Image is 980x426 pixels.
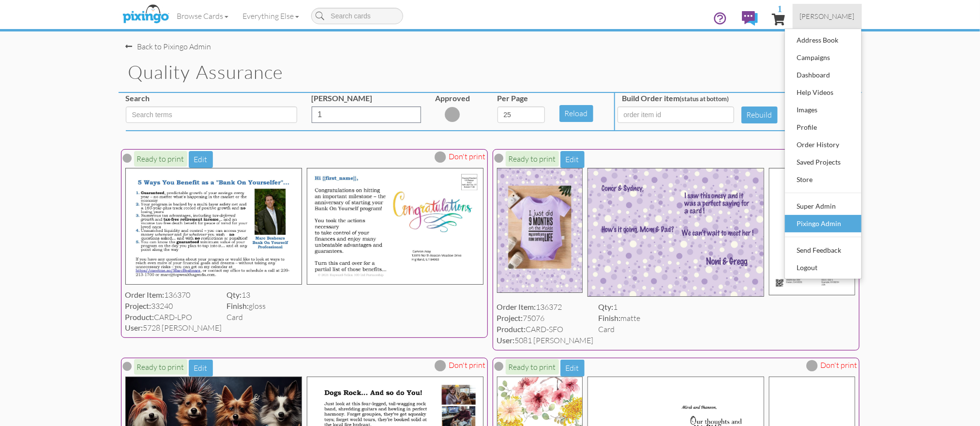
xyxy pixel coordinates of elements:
[126,31,855,52] nav-back: Pixingo Admin
[785,242,861,259] a: Send Feedback
[795,103,852,117] div: Images
[497,313,523,322] strong: Project:
[742,11,758,26] img: comments.svg
[599,313,621,322] strong: Finish:
[125,289,222,301] div: 136370
[795,216,852,231] div: Pixingo Admin
[795,137,852,152] div: Order History
[125,301,222,312] div: 33240
[785,101,861,119] a: Images
[170,4,236,28] a: Browse Cards
[785,49,861,66] a: Campaigns
[506,151,559,167] span: Ready to print
[311,8,403,24] input: Search cards
[769,168,855,295] img: 136076-3-1758565956177-4d7058db079dced9-qa.jpg
[599,302,614,311] strong: Qty:
[680,95,729,103] span: (status at bottom)
[307,168,483,285] img: 124496-2-1733162782435-e15a33bc604108dc-qa.jpg
[497,302,536,311] strong: Order Item:
[588,168,764,297] img: 136076-2-1758565956177-4d7058db079dced9-qa.jpg
[785,119,861,136] a: Profile
[785,215,861,232] a: Pixingo Admin
[785,198,861,215] a: Super Admin
[125,301,151,310] strong: Project:
[785,171,861,188] a: Store
[622,93,729,104] label: Build Order item
[449,151,486,162] span: Don't print
[126,41,211,52] div: Back to Pixingo Admin
[795,85,852,100] div: Help Videos
[189,360,213,377] button: Edit
[795,243,852,258] div: Send Feedback
[227,289,266,301] div: 13
[497,324,526,334] strong: Product:
[559,105,593,122] button: Reload
[785,31,861,49] a: Address Book
[189,151,213,168] button: Edit
[128,62,862,82] h1: Quality Assurance
[497,313,594,324] div: 75076
[795,199,852,213] div: Super Admin
[497,324,594,335] div: CARD-SFO
[126,106,297,123] input: Search terms
[449,360,486,371] span: Don't print
[778,4,783,13] span: 1
[795,155,852,169] div: Saved Projects
[134,359,187,375] span: Ready to print
[312,93,373,104] label: [PERSON_NAME]
[227,290,242,299] strong: Qty:
[560,151,585,168] button: Edit
[497,302,594,313] div: 136372
[227,301,266,312] div: gloss
[497,335,515,345] strong: User:
[980,426,980,426] iframe: Chat
[785,259,861,276] a: Logout
[795,172,852,187] div: Store
[227,301,249,310] strong: Finish:
[134,151,187,167] span: Ready to print
[126,93,150,104] label: Search
[785,66,861,84] a: Dashboard
[795,120,852,135] div: Profile
[795,33,852,47] div: Address Book
[497,335,594,346] div: 5081 [PERSON_NAME]
[795,68,852,82] div: Dashboard
[498,93,528,104] label: Per Page
[560,360,585,377] button: Edit
[599,324,641,335] div: Card
[125,312,222,323] div: CARD-LPO
[227,312,266,323] div: Card
[785,136,861,153] a: Order History
[793,4,862,29] a: [PERSON_NAME]
[125,322,222,334] div: 5728 [PERSON_NAME]
[795,260,852,275] div: Logout
[436,93,470,104] label: Approved
[618,106,734,123] input: order item id
[497,168,583,292] img: 136076-1-1758565956177-4d7058db079dced9-qa.jpg
[120,2,171,27] img: pixingo logo
[821,360,858,371] span: Don't print
[125,312,154,321] strong: Product:
[506,359,559,375] span: Ready to print
[125,290,165,299] strong: Order Item:
[599,302,641,313] div: 1
[741,106,778,123] button: Rebuild
[236,4,306,28] a: Everything Else
[125,168,302,285] img: 124496-1-1733162782435-e15a33bc604108dc-qa.jpg
[772,4,785,33] a: 1
[785,84,861,101] a: Help Videos
[125,323,143,332] strong: User:
[800,12,855,20] span: [PERSON_NAME]
[795,50,852,65] div: Campaigns
[599,313,641,324] div: matte
[785,153,861,171] a: Saved Projects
